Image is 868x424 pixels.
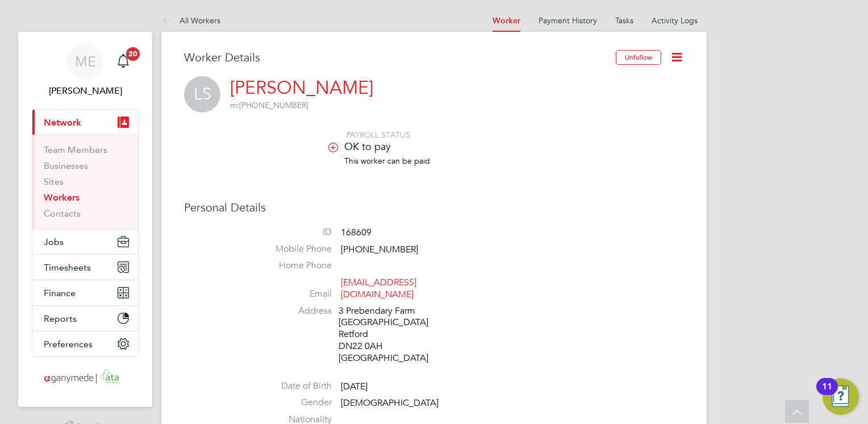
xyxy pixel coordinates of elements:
span: OK to pay [344,140,391,153]
button: Unfollow [616,50,661,65]
span: PAYROLL STATUS [347,130,410,140]
a: 20 [112,43,135,80]
span: 168609 [341,227,372,238]
span: Timesheets [44,262,91,273]
div: Network [32,135,138,228]
a: [PERSON_NAME] [230,77,373,99]
label: Home Phone [252,260,332,272]
label: Date of Birth [252,380,332,392]
a: Workers [44,192,80,203]
div: 11 [822,386,832,401]
button: Network [32,110,138,135]
button: Reports [32,306,138,331]
a: Team Members [44,144,107,155]
label: Email [252,288,332,300]
button: Jobs [32,229,138,254]
a: [EMAIL_ADDRESS][DOMAIN_NAME] [341,277,416,300]
a: Contacts [44,208,81,219]
button: Open Resource Center, 11 new notifications [823,379,859,415]
nav: Main navigation [18,32,152,407]
a: Tasks [615,15,633,26]
span: This worker can be paid [344,156,430,166]
a: All Workers [161,15,220,26]
label: Gender [252,397,332,409]
a: ME[PERSON_NAME] [32,43,139,98]
span: 20 [126,47,140,61]
span: LS [184,76,220,113]
label: ID [252,226,332,238]
span: Mia Eckersley [32,84,139,98]
a: Activity Logs [652,15,698,26]
label: Address [252,305,332,317]
span: Network [44,117,81,128]
a: Businesses [44,160,88,171]
span: Finance [44,288,76,298]
div: 3 Prebendary Farm [GEOGRAPHIC_DATA] Retford DN22 0AH [GEOGRAPHIC_DATA] [339,305,446,364]
span: [DATE] [341,381,368,392]
button: Finance [32,280,138,305]
img: ganymedesolutions-logo-retina.png [41,368,130,386]
a: Payment History [539,15,597,26]
span: Jobs [44,236,64,247]
a: Sites [44,176,64,187]
a: Worker [493,16,520,26]
button: Preferences [32,331,138,356]
label: Mobile Phone [252,243,332,255]
h3: Personal Details [184,200,684,215]
span: [DEMOGRAPHIC_DATA] [341,398,439,409]
span: [PHONE_NUMBER] [341,244,418,255]
span: Preferences [44,339,93,350]
button: Timesheets [32,255,138,280]
span: [PHONE_NUMBER] [230,100,308,110]
span: Reports [44,313,77,324]
a: Go to home page [32,368,139,386]
h3: Worker Details [184,50,616,65]
span: ME [75,54,96,69]
span: m: [230,100,239,110]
